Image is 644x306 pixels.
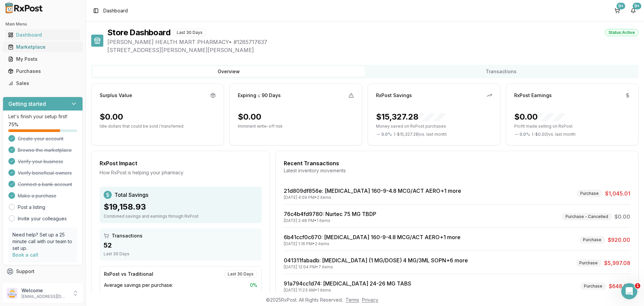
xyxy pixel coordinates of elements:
button: Overview [93,66,365,77]
span: ( - $0.00 ) vs. last month [532,132,576,137]
a: Sales [5,77,80,89]
p: Need help? Set up a 25 minute call with our team to set up. [12,231,73,252]
a: Privacy [362,297,378,303]
span: $1,045.01 [605,189,630,198]
a: Dashboard [5,29,80,41]
a: Book a call [12,252,38,258]
p: Welcome [21,287,68,294]
button: Sales [3,78,83,89]
button: Purchases [3,66,83,77]
div: Marketplace [8,44,77,50]
span: [PERSON_NAME] HEALTH MART PHARMACY • # 1285717637 [107,38,639,46]
div: $0.00 [238,112,261,122]
div: Purchases [8,68,77,75]
span: 1 [635,283,640,289]
div: [DATE] 2:48 PM • 1 items [284,218,376,223]
div: $0.00 [100,112,123,122]
h1: Store Dashboard [107,27,170,38]
p: Profit made selling on RxPost [514,124,630,129]
iframe: Intercom live chat [621,283,637,299]
div: Expiring ≤ 90 Days [238,92,281,99]
button: My Posts [3,54,83,64]
a: 91a794cc1d74: [MEDICAL_DATA] 24-26 MG TABS [284,280,411,287]
h2: Main Menu [5,21,80,27]
div: RxPost Impact [100,159,262,167]
span: Dashboard [103,7,128,14]
span: $648.79 [609,282,630,290]
div: Combined savings and earnings through RxPost [104,214,258,219]
p: [EMAIL_ADDRESS][DOMAIN_NAME] [21,294,68,299]
p: Let's finish your setup first! [8,113,77,120]
span: Browse the marketplace [18,147,72,154]
div: 9+ [616,3,625,9]
div: 9+ [633,3,641,9]
a: Terms [345,297,359,303]
div: Sales [8,80,77,87]
div: Recent Transactions [284,159,630,167]
span: Create your account [18,135,63,142]
img: RxPost Logo [3,3,46,13]
span: Total Savings [114,191,148,199]
div: How RxPost is helping your pharmacy [100,169,262,176]
p: Money saved on RxPost purchases [376,124,492,129]
span: Feedback [16,280,39,287]
span: $0.00 [614,213,630,221]
button: Support [3,265,83,277]
span: ( - $15,327.28 ) vs. last month [394,132,447,137]
img: User avatar [7,288,17,299]
div: Status: Active [605,29,639,36]
button: Transactions [365,66,637,77]
div: [DATE] 1:16 PM • 2 items [284,241,461,247]
span: 0 % [250,282,257,289]
div: [DATE] 12:04 PM • 7 items [284,264,468,270]
div: My Posts [8,56,77,62]
span: Verify your business [18,158,63,165]
span: Connect a bank account [18,181,72,188]
div: Last 30 Days [173,29,206,36]
a: Post a listing [18,204,45,211]
div: 52 [104,241,258,250]
div: Last 30 Days [104,251,258,257]
span: 0.0 % [520,132,530,137]
span: [STREET_ADDRESS][PERSON_NAME][PERSON_NAME] [107,46,639,54]
div: Last 30 Days [224,270,257,278]
div: $15,327.28 [376,112,445,122]
div: Surplus Value [100,92,132,99]
a: 041311fabadb: [MEDICAL_DATA] (1 MG/DOSE) 4 MG/3ML SOPN+6 more [284,257,468,264]
button: 9+ [628,5,639,16]
div: Dashboard [8,32,77,38]
a: My Posts [5,53,80,65]
div: Purchase [576,259,601,267]
a: Purchases [5,65,80,77]
div: [DATE] 11:23 AM • 1 items [284,288,411,293]
a: 76c4b4fd9780: Nurtec 75 MG TBDP [284,211,376,217]
a: Invite your colleagues [18,215,67,222]
span: Make a purchase [18,192,56,199]
span: $920.00 [608,236,630,244]
h3: Getting started [8,100,46,108]
span: $5,997.08 [604,259,630,267]
a: 6b41ccf0c670: [MEDICAL_DATA] 160-9-4.8 MCG/ACT AERO+1 more [284,234,461,241]
a: 21d809df856e: [MEDICAL_DATA] 160-9-4.8 MCG/ACT AERO+1 more [284,187,461,194]
button: 9+ [612,5,623,16]
div: $19,158.93 [104,202,258,212]
div: RxPost Earnings [514,92,552,99]
span: Transactions [112,232,143,239]
p: Idle dollars that could be sold / transferred [100,124,216,129]
p: Imminent write-off risk [238,124,354,129]
span: Verify beneficial owners [18,170,72,176]
span: 0.0 % [381,132,392,137]
div: Latest inventory movements [284,167,630,174]
a: Marketplace [5,41,80,53]
button: Feedback [3,277,83,290]
div: Purchase [579,236,605,244]
span: 75 % [8,121,18,128]
div: Purchase - Cancelled [562,213,612,220]
div: [DATE] 4:09 PM • 2 items [284,195,461,200]
div: Purchase [580,282,606,290]
div: RxPost Savings [376,92,412,99]
button: Marketplace [3,42,83,52]
div: Purchase [577,190,602,197]
span: Average savings per purchase: [104,282,173,289]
